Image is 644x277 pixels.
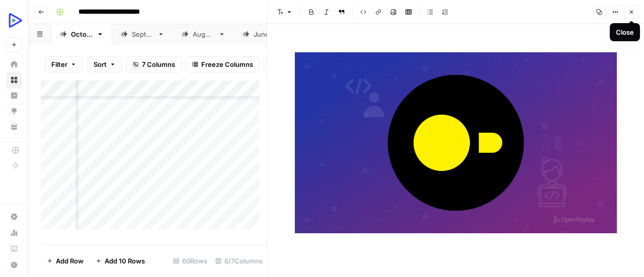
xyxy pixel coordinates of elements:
[142,59,175,69] span: 7 Columns
[71,29,93,39] div: [DATE]
[6,209,22,225] a: Settings
[6,241,22,257] a: Learning Hub
[6,8,22,33] button: Workspace: OpenReplay
[51,59,67,69] span: Filter
[126,56,182,72] button: 7 Columns
[211,253,267,269] div: 6/7 Columns
[132,29,153,39] div: [DATE]
[56,256,84,266] span: Add Row
[169,253,211,269] div: 60 Rows
[105,256,145,266] span: Add 10 Rows
[234,24,324,44] a: [DATE] & [DATE]
[45,56,83,72] button: Filter
[6,119,22,135] a: Your Data
[6,257,22,273] button: Help + Support
[186,56,260,72] button: Freeze Columns
[90,253,151,269] button: Add 10 Rows
[201,59,253,69] span: Freeze Columns
[87,56,122,72] button: Sort
[6,225,22,241] a: Usage
[41,253,90,269] button: Add Row
[6,72,22,88] a: Browse
[173,24,234,44] a: [DATE]
[193,29,214,39] div: [DATE]
[6,12,24,30] img: OpenReplay Logo
[112,24,173,44] a: [DATE]
[616,27,634,37] div: Close
[6,103,22,119] a: Opportunities
[254,29,304,39] div: [DATE] & [DATE]
[295,52,617,233] img: Why%20Developers%20Are%20Talking%20About%20DuckDB-min.jpg
[6,87,22,104] a: Insights
[94,59,107,69] span: Sort
[51,24,112,44] a: [DATE]
[6,56,22,72] a: Home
